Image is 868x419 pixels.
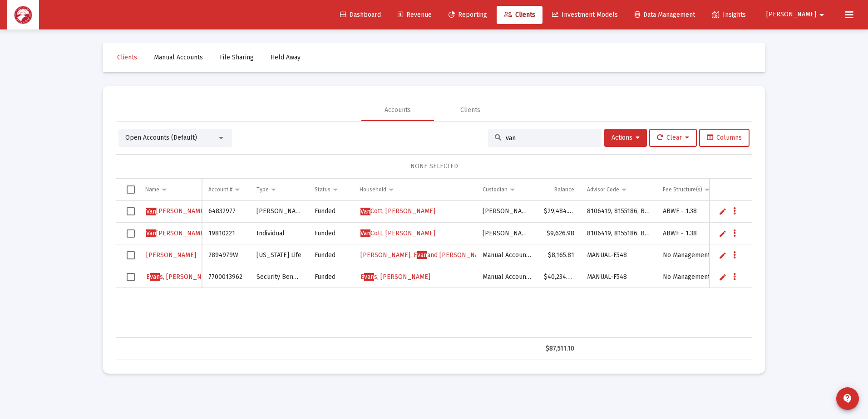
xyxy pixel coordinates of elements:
div: Type [256,186,269,193]
td: Security Benefit [250,266,308,288]
span: [PERSON_NAME] [146,207,206,215]
span: van [364,273,374,281]
button: Actions [604,129,647,147]
td: $8,165.81 [538,244,581,266]
td: [PERSON_NAME] [250,201,308,223]
td: ABWF - 1.38 [656,223,728,244]
a: VanCott, [PERSON_NAME] [360,227,436,240]
span: Show filter options for column 'Advisor Code' [621,186,627,193]
a: Reporting [441,6,494,24]
span: Manual Accounts [154,54,203,61]
a: Dashboard [333,6,388,24]
span: Columns [707,134,742,141]
td: 19810221 [202,223,250,244]
td: $29,484.25 [538,201,581,223]
td: No Management Fee [656,244,728,266]
a: Van[PERSON_NAME] [145,227,207,240]
div: Select all [127,185,135,194]
span: Show filter options for column 'Type' [270,186,277,193]
div: Household [360,186,386,193]
div: Custodian [483,186,508,193]
span: [PERSON_NAME] [766,11,816,19]
a: Edit [719,207,727,215]
td: 7700013962 [202,266,250,288]
span: Held Away [271,54,301,61]
span: van [150,273,160,281]
td: Column Name [139,179,202,200]
div: Select row [127,273,135,281]
img: Dashboard [14,6,32,24]
div: Accounts [385,106,411,115]
div: Funded [315,207,347,216]
div: Name [145,186,159,193]
span: Show filter options for column 'Custodian' [509,186,516,193]
a: Data Management [627,6,702,24]
td: [US_STATE] Life [250,244,308,266]
a: Clients [110,49,144,67]
span: [PERSON_NAME] [146,251,196,259]
div: Status [315,186,330,193]
div: Select row [127,229,135,238]
span: Cott, [PERSON_NAME] [360,207,435,215]
a: [PERSON_NAME] [145,248,197,262]
span: [PERSON_NAME] [146,229,206,237]
td: 8106419, 8155186, BF31 [581,201,656,223]
span: File Sharing [220,54,254,61]
button: [PERSON_NAME] [755,5,838,24]
a: [PERSON_NAME], Evanand [PERSON_NAME] [360,248,490,262]
a: Evans, [PERSON_NAME] [360,270,431,284]
td: 2894979W [202,244,250,266]
a: Edit [719,229,727,238]
div: Funded [315,229,347,238]
td: Manual Accounts [476,244,538,266]
td: $40,234.06 [538,266,581,288]
span: Actions [612,134,640,141]
td: Column Fee Structure(s) [656,179,728,200]
span: E s, [PERSON_NAME] [360,273,430,281]
td: No Management Fee [656,266,728,288]
a: Edit [719,251,727,259]
td: Column Type [250,179,308,200]
td: Column Account # [202,179,250,200]
span: van [417,251,427,259]
td: Column Balance [538,179,581,200]
a: Held Away [263,49,308,67]
span: E s, [PERSON_NAME] [146,273,216,281]
span: Cott, [PERSON_NAME] [360,229,435,237]
mat-icon: contact_support [842,393,853,404]
span: Reporting [449,11,487,19]
span: Show filter options for column 'Household' [388,186,395,193]
span: Show filter options for column 'Status' [332,186,339,193]
td: Column Custodian [476,179,538,200]
input: Search [506,134,595,142]
a: Investment Models [545,6,625,24]
a: Insights [705,6,753,24]
span: Clients [504,11,535,19]
div: $87,511.10 [544,344,574,353]
a: Revenue [390,6,439,24]
div: Data grid [116,179,752,360]
a: Clients [497,6,542,24]
div: Select row [127,207,135,215]
td: 64832977 [202,201,250,223]
div: NONE SELECTED [123,162,745,171]
span: Van [360,208,370,215]
a: Van[PERSON_NAME] [145,205,207,218]
span: Van [146,229,156,237]
div: Clients [460,106,480,115]
td: MANUAL-F548 [581,266,656,288]
a: Evans, [PERSON_NAME] [145,270,217,284]
div: Select row [127,251,135,259]
div: Funded [315,251,347,260]
span: Van [360,229,370,237]
span: Show filter options for column 'Account #' [234,186,241,193]
span: Van [146,208,156,215]
td: [PERSON_NAME] [476,201,538,223]
a: File Sharing [212,49,261,67]
td: Individual [250,223,308,244]
a: Edit [719,273,727,281]
td: ABWF - 1.38 [656,201,728,223]
td: $9,626.98 [538,223,581,244]
mat-icon: arrow_drop_down [816,6,827,24]
td: Manual Accounts [476,266,538,288]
